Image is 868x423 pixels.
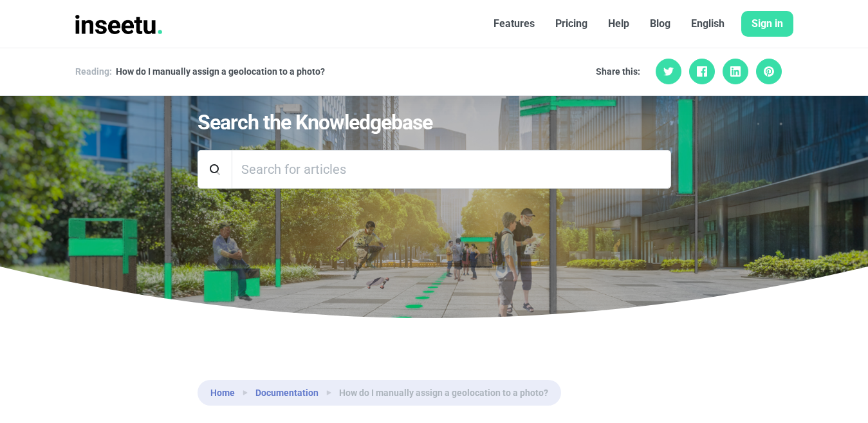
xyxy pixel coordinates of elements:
[198,380,561,406] nav: breadcrumb
[319,385,548,400] li: How do I manually assign a geolocation to a photo?
[232,150,671,189] input: Search
[483,11,545,37] a: Features
[75,15,163,34] img: INSEETU
[596,65,640,78] span: Share this:
[650,17,670,30] font: Blog
[210,386,235,400] a: Home
[681,11,735,37] a: English
[198,110,671,135] h1: Search the Knowledgebase
[741,11,793,37] a: Sign in
[752,17,783,30] font: Sign in
[116,65,325,78] div: How do I manually assign a geolocation to a photo?
[640,11,681,37] a: Blog
[255,386,319,400] a: Documentation
[555,17,587,30] font: Pricing
[545,11,598,37] a: Pricing
[494,17,535,30] font: Features
[598,11,640,37] a: Help
[608,17,629,30] font: Help
[75,65,112,78] div: Reading:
